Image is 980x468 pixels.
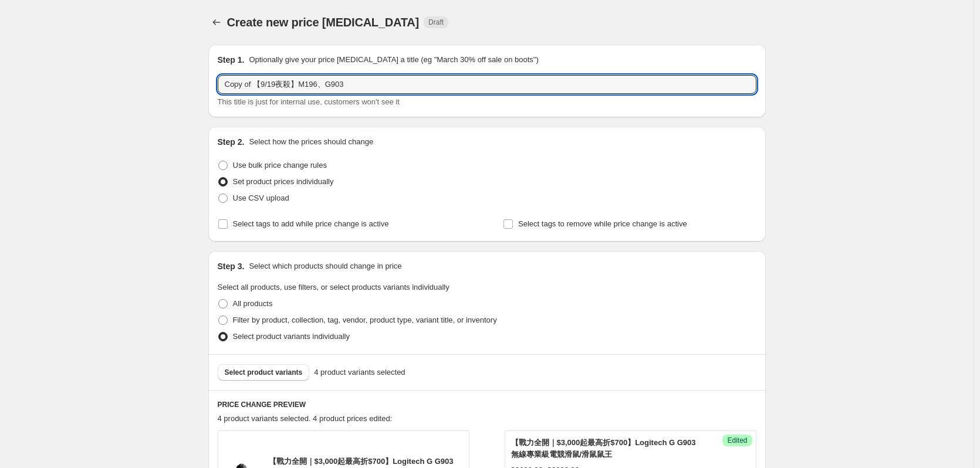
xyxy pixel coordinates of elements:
span: Select product variants individually [233,332,350,341]
span: This title is just for internal use, customers won't see it [218,97,400,106]
h2: Step 1. [218,54,245,66]
span: Create new price [MEDICAL_DATA] [227,16,420,29]
input: 30% off holiday sale [218,75,756,94]
button: Select product variants [218,364,310,381]
button: Price change jobs [208,14,225,30]
span: Use CSV upload [233,194,289,202]
p: Select which products should change in price [249,260,401,272]
span: Use bulk price change rules [233,161,327,169]
h6: PRICE CHANGE PREVIEW [218,400,756,409]
span: 4 product variants selected [314,367,405,378]
h2: Step 3. [218,260,245,272]
span: Select tags to remove while price change is active [518,219,687,228]
span: Draft [428,18,444,27]
span: All products [233,299,273,308]
span: Set product prices individually [233,177,334,186]
span: Select all products, use filters, or select products variants individually [218,283,450,291]
span: Edited [727,436,747,445]
p: Select how the prices should change [249,136,373,148]
span: 【戰力全開｜$3,000起最高折$700】Logitech G G903 無線專業級電競滑鼠/滑鼠鼠王 [511,438,696,459]
h2: Step 2. [218,136,245,148]
span: Select product variants [225,368,303,377]
span: 4 product variants selected. 4 product prices edited: [218,414,393,423]
span: Select tags to add while price change is active [233,219,389,228]
span: Filter by product, collection, tag, vendor, product type, variant title, or inventory [233,316,497,324]
p: Optionally give your price [MEDICAL_DATA] a title (eg "March 30% off sale on boots") [249,54,538,66]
